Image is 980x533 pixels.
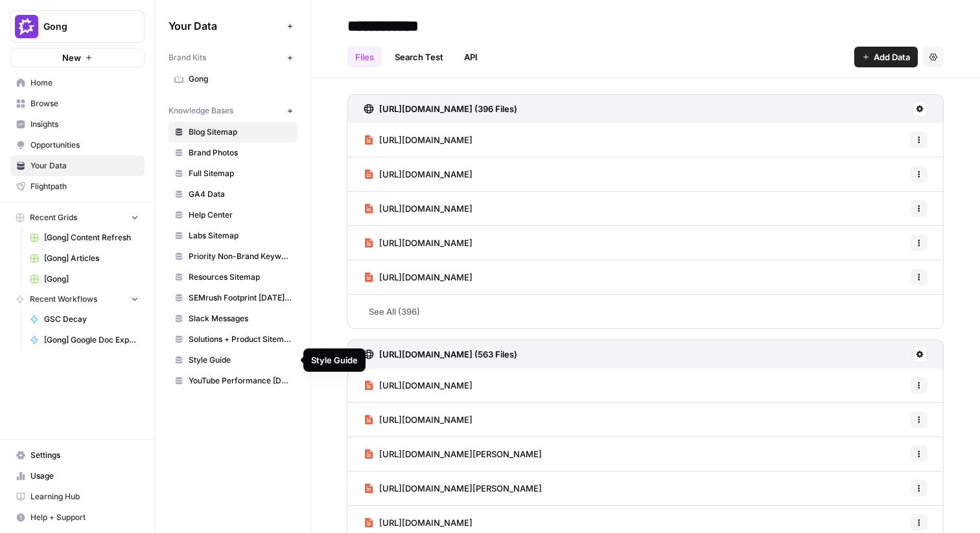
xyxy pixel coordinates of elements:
span: [URL][DOMAIN_NAME] [379,271,472,284]
a: [Gong] Content Refresh [24,227,145,248]
a: SEMrush Footprint [DATE]-[DATE] [169,288,297,308]
span: [URL][DOMAIN_NAME][PERSON_NAME] [379,448,542,460]
button: Recent Workflows [10,289,145,309]
a: GSC Decay [24,309,145,330]
a: [URL][DOMAIN_NAME] [364,192,472,225]
a: Help Center [169,205,297,225]
span: Blog Sitemap [189,126,292,138]
span: Priority Non-Brand Keywords FY26 [189,251,292,262]
a: Home [10,73,145,93]
span: Resources Sitemap [189,271,292,283]
span: Browse [30,98,139,109]
a: [Gong] Articles [24,248,145,269]
span: Style Guide [189,354,292,366]
span: Gong [43,20,122,33]
span: Add Data [874,51,910,63]
a: Priority Non-Brand Keywords FY26 [169,246,297,267]
a: Solutions + Product Sitemap [169,329,297,350]
span: [URL][DOMAIN_NAME] [379,133,472,146]
span: [URL][DOMAIN_NAME] [379,379,472,392]
span: Home [30,77,139,89]
span: Recent Grids [30,212,77,223]
span: Settings [30,449,139,461]
a: Settings [10,445,145,466]
span: Labs Sitemap [189,230,292,242]
span: Opportunities [30,139,139,151]
a: Flightpath [10,176,145,197]
a: Labs Sitemap [169,225,297,246]
a: Blog Sitemap [169,122,297,142]
span: Knowledge Bases [169,105,233,117]
button: Help + Support [10,507,145,528]
a: Opportunities [10,135,145,155]
button: Workspace: Gong [10,10,145,43]
span: SEMrush Footprint [DATE]-[DATE] [189,292,292,304]
a: API [456,47,485,67]
span: GA4 Data [189,188,292,200]
span: [Gong] [44,273,139,285]
span: Your Data [30,160,139,172]
span: Your Data [169,18,282,34]
a: Gong [169,69,297,89]
span: Flightpath [30,181,139,192]
a: Files [347,47,382,67]
a: [URL][DOMAIN_NAME][PERSON_NAME] [364,437,542,471]
span: Brand Photos [189,147,292,159]
span: GSC Decay [44,313,139,325]
span: Solutions + Product Sitemap [189,334,292,345]
span: New [62,51,81,64]
h3: [URL][DOMAIN_NAME] (396 Files) [379,102,517,115]
a: [URL][DOMAIN_NAME][PERSON_NAME] [364,471,542,505]
span: Brand Kits [169,52,206,63]
span: Usage [30,470,139,482]
span: [URL][DOMAIN_NAME][PERSON_NAME] [379,482,542,495]
span: Help + Support [30,512,139,523]
a: [Gong] [24,269,145,289]
a: Insights [10,114,145,135]
span: [URL][DOMAIN_NAME] [379,413,472,426]
span: [URL][DOMAIN_NAME] [379,516,472,529]
a: Brand Photos [169,142,297,163]
a: YouTube Performance [DATE] through [DATE] [169,370,297,391]
a: [URL][DOMAIN_NAME] [364,403,472,437]
span: Learning Hub [30,491,139,503]
a: See All (396) [347,295,944,328]
span: YouTube Performance [DATE] through [DATE] [189,375,292,387]
span: Insights [30,119,139,130]
a: Slack Messages [169,308,297,329]
span: [URL][DOMAIN_NAME] [379,168,472,181]
span: Slack Messages [189,313,292,324]
a: [URL][DOMAIN_NAME] (563 Files) [364,340,517,369]
a: Full Sitemap [169,163,297,184]
a: [Gong] Google Doc Export [24,330,145,350]
a: [URL][DOMAIN_NAME] [364,157,472,191]
span: [URL][DOMAIN_NAME] [379,236,472,249]
a: Learning Hub [10,486,145,507]
span: Full Sitemap [189,168,292,179]
a: Search Test [387,47,451,67]
span: [URL][DOMAIN_NAME] [379,202,472,215]
button: Add Data [854,47,918,67]
span: [Gong] Google Doc Export [44,334,139,346]
a: [URL][DOMAIN_NAME] [364,123,472,157]
img: Gong Logo [15,15,38,38]
span: Gong [189,73,292,85]
a: Style Guide [169,350,297,370]
span: Recent Workflows [30,293,97,305]
a: Your Data [10,155,145,176]
a: [URL][DOMAIN_NAME] [364,369,472,402]
button: Recent Grids [10,208,145,227]
a: Usage [10,466,145,486]
span: [Gong] Articles [44,253,139,264]
span: [Gong] Content Refresh [44,232,139,244]
button: New [10,48,145,67]
a: Resources Sitemap [169,267,297,288]
h3: [URL][DOMAIN_NAME] (563 Files) [379,348,517,361]
span: Help Center [189,209,292,221]
a: [URL][DOMAIN_NAME] (396 Files) [364,95,517,123]
a: GA4 Data [169,184,297,205]
a: [URL][DOMAIN_NAME] [364,226,472,260]
a: [URL][DOMAIN_NAME] [364,260,472,294]
a: Browse [10,93,145,114]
